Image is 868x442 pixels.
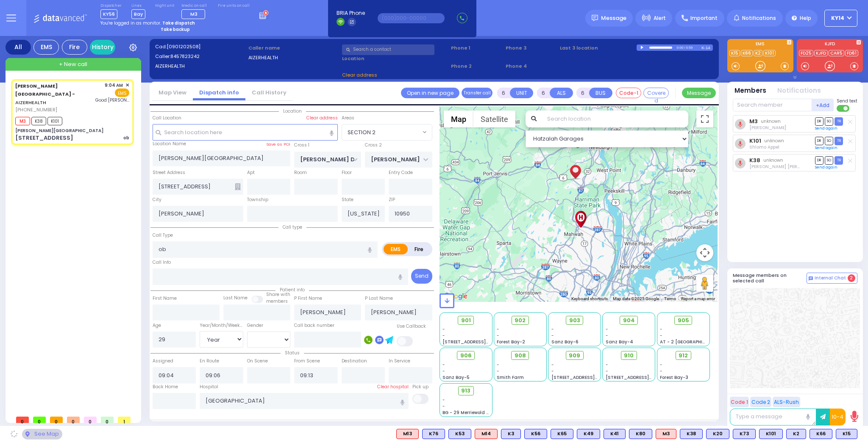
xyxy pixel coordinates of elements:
button: UNIT [510,88,533,98]
label: Call back number [294,322,334,329]
div: BLS [629,429,652,439]
span: - [660,332,662,339]
div: BLS [577,429,600,439]
span: DR [815,137,823,145]
span: 913 [461,387,470,395]
button: ALS-Rush [773,397,800,407]
label: On Scene [247,358,268,365]
input: Search a contact [342,44,434,55]
div: K101 [759,429,783,439]
button: Show satellite imagery [473,110,515,127]
span: Patient info [275,287,309,293]
label: From Scene [294,358,320,365]
a: Send again [815,165,837,170]
span: [PERSON_NAME][GEOGRAPHIC_DATA] - [15,83,75,98]
span: KY56 [100,9,117,19]
span: - [442,397,445,403]
span: - [442,403,445,409]
div: Year/Month/Week/Day [200,322,243,329]
span: Phone 2 [451,63,503,70]
span: [STREET_ADDRESS][PERSON_NAME] [442,339,523,345]
label: Save as POI [266,141,290,147]
span: 2 [848,274,855,282]
span: TR [835,137,843,145]
label: Caller: [155,53,246,60]
span: KY14 [831,14,844,22]
span: Alert [654,14,666,22]
span: Message [601,14,626,22]
span: Sanz Bay-6 [551,339,579,345]
div: ALS [656,429,676,439]
label: Gender [247,322,263,329]
label: In Service [389,358,410,365]
label: EMS [384,244,408,254]
span: You're logged in as monitor. [100,20,161,26]
span: - [442,368,445,374]
button: Internal Chat 2 [807,273,857,284]
label: Caller name [248,44,339,52]
div: K-14 [701,44,713,51]
span: 901 [461,316,471,325]
div: K53 [448,429,471,439]
div: All [6,40,31,55]
a: K38 [749,157,760,163]
span: - [660,362,662,368]
label: Last 3 location [560,44,637,52]
label: Medic on call [181,3,208,8]
label: Use Callback [397,323,426,330]
span: members [266,298,288,304]
label: ZIP [389,196,395,203]
span: M3 [15,117,30,125]
button: +Add [812,99,834,111]
label: Last Name [223,295,248,301]
span: - [551,332,554,339]
div: K2 [786,429,806,439]
span: 1 [118,417,131,423]
div: M14 [475,429,498,439]
div: K73 [733,429,756,439]
div: 0:00 [676,43,684,52]
label: Night unit [155,3,174,8]
span: unknown [763,157,783,163]
label: Clear address [306,115,338,122]
div: BLS [680,429,703,439]
label: Turn off text [837,104,850,113]
div: K20 [706,429,729,439]
label: Assigned [153,358,173,365]
label: KJFD [797,42,863,48]
div: K66 [810,429,832,439]
span: 903 [569,316,580,325]
label: Dispatcher [100,3,122,8]
div: ALS [396,429,419,439]
div: [PERSON_NAME][GEOGRAPHIC_DATA] [15,127,103,134]
label: Call Info [153,259,171,266]
span: 904 [623,316,635,325]
button: Members [734,86,766,96]
span: Notifications [742,14,776,22]
span: K38 [31,117,46,125]
button: KY14 [824,10,857,27]
label: Fire units on call [218,3,250,8]
strong: Take backup [161,26,190,33]
label: Room [294,169,307,176]
label: City [153,196,161,203]
span: Sanz Bay-5 [442,374,470,381]
span: Clear address [342,72,377,78]
button: BUS [589,88,612,98]
span: 8457823242 [170,53,200,60]
span: Bay [131,9,145,19]
a: K101 [749,138,761,144]
a: CAR5 [829,50,844,56]
span: Phone 1 [451,44,503,52]
div: BLS [422,429,445,439]
div: BLS [810,429,832,439]
div: See map [22,429,62,439]
span: DR [815,156,823,164]
span: Phone 4 [506,63,557,70]
img: message.svg [592,15,598,21]
div: ALS [475,429,498,439]
span: Help [800,14,811,22]
label: Clear hospital [377,384,409,390]
span: 0 [50,417,63,423]
span: Important [690,14,718,22]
